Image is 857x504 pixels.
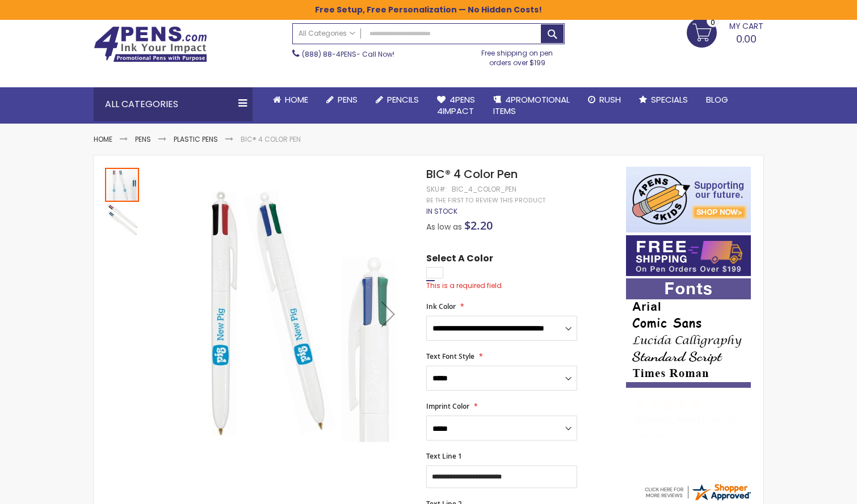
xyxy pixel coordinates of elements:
span: Rush [599,94,621,105]
a: Plastic Pens [174,134,218,144]
li: BIC® 4 Color Pen [241,135,301,144]
img: 4pens 4 kids [626,167,751,232]
span: - , [709,414,808,425]
span: Pencils [387,94,419,105]
img: 4Pens Custom Pens and Promotional Products [94,26,207,62]
span: As low as [426,221,462,232]
div: BIC® 4 Color Pen [105,167,140,202]
span: 4PROMOTIONAL ITEMS [493,94,570,117]
span: Pens [338,94,358,105]
div: Free shipping on pen orders over $199 [470,44,565,67]
span: Specials [651,94,688,105]
a: Rush [579,87,630,112]
span: 0.00 [736,32,757,46]
strong: SKU [426,184,447,194]
span: Select A Color [426,252,493,268]
a: Pencils [367,87,428,112]
span: In stock [426,206,457,216]
a: Home [94,134,112,144]
div: bic_4_color_pen [452,185,516,194]
img: Free shipping on orders over $199 [626,235,751,276]
div: White [426,267,443,278]
a: Specials [630,87,697,112]
span: - Call Now! [302,49,394,59]
div: BIC® 4 Color Pen [105,202,139,237]
a: 4PROMOTIONALITEMS [484,87,579,124]
span: All Categories [299,29,355,38]
span: NJ [713,414,722,425]
img: font-personalization-examples [626,278,751,388]
div: Next [366,167,411,461]
span: BIC® 4 Color Pen [426,166,518,182]
span: Text Line 1 [426,451,462,461]
img: BIC® 4 Color Pen [105,203,139,237]
div: All Categories [94,87,253,121]
a: 0.00 0 [687,18,763,46]
a: Pens [135,134,151,144]
img: BIC® 4 Color Pen [152,183,411,442]
span: [GEOGRAPHIC_DATA] [724,414,808,425]
a: (888) 88-4PENS [302,49,356,59]
span: Text Font Style [426,351,474,361]
span: [PERSON_NAME] [634,414,709,425]
span: Blog [706,94,728,105]
a: Be the first to review this product [426,196,545,205]
div: Availability [426,207,457,216]
span: 4Pens 4impact [437,94,475,117]
a: All Categories [293,24,361,43]
span: Home [285,94,308,105]
span: $2.20 [464,218,493,233]
span: 0 [711,17,715,28]
a: 4Pens4impact [428,87,484,124]
div: This is a required field. [426,281,615,290]
a: Home [264,87,317,112]
img: 4pens.com widget logo [643,482,752,502]
a: Pens [317,87,367,112]
a: Blog [697,87,737,112]
span: Imprint Color [426,401,469,411]
div: Fantastic [634,432,744,456]
span: Ink Color [426,302,456,311]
